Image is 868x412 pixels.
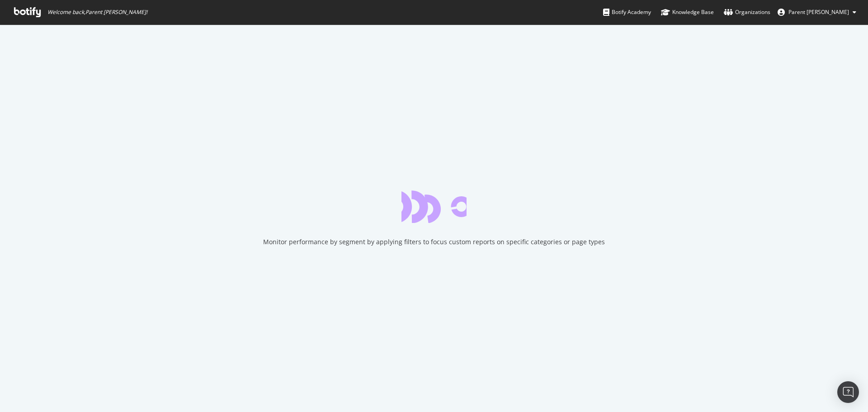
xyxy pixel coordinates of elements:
[770,5,863,19] button: Parent [PERSON_NAME]
[788,8,849,16] span: Parent Jeanne
[661,8,714,17] div: Knowledge Base
[401,190,467,223] div: animation
[47,9,147,16] span: Welcome back, Parent [PERSON_NAME] !
[724,8,770,17] div: Organizations
[837,381,859,403] div: Open Intercom Messenger
[263,237,605,246] div: Monitor performance by segment by applying filters to focus custom reports on specific categories...
[603,8,651,17] div: Botify Academy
